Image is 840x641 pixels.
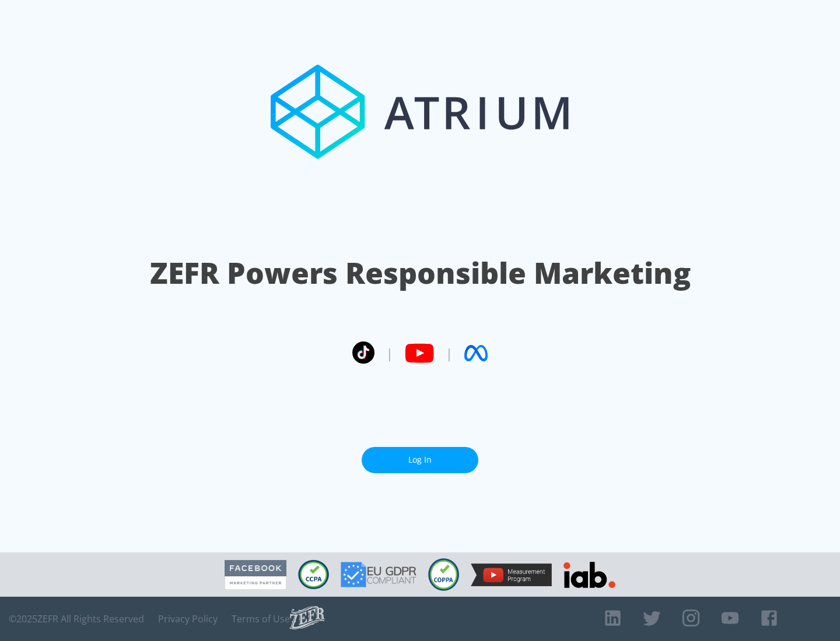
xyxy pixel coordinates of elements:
img: Facebook Marketing Partner [225,560,286,590]
img: GDPR Compliant [341,562,416,587]
a: Privacy Policy [158,613,218,625]
h1: ZEFR Powers Responsible Marketing [150,253,691,293]
a: Terms of Use [232,613,290,625]
span: © 2025 ZEFR All Rights Reserved [9,613,144,625]
img: YouTube Measurement Program [471,563,552,586]
a: Log In [362,447,478,473]
img: IAB [563,562,615,588]
img: COPPA Compliant [428,558,459,591]
span: | [386,344,393,362]
span: | [446,344,453,362]
img: CCPA Compliant [298,560,329,589]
